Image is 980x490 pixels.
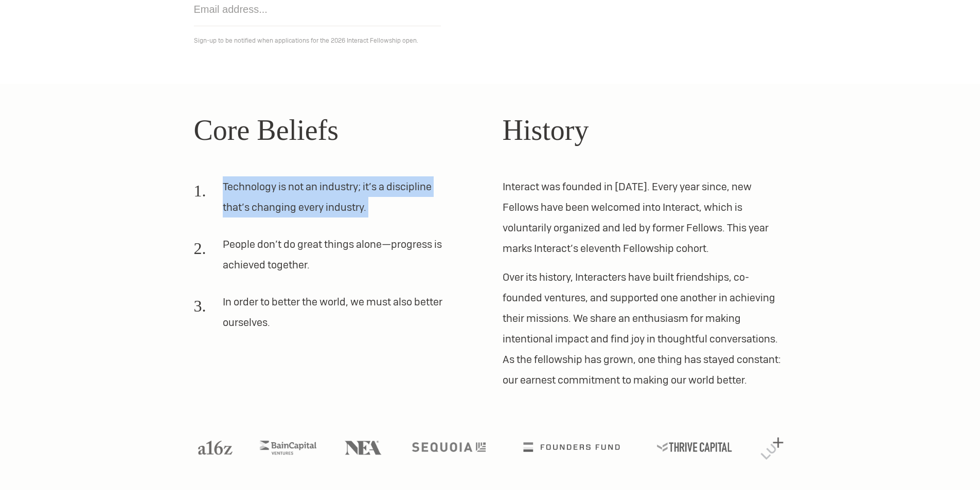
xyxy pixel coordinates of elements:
[761,438,783,460] img: Lux Capital logo
[503,267,787,390] p: Over its history, Interacters have built friendships, co-founded ventures, and supported one anot...
[198,441,232,455] img: A16Z logo
[412,442,486,452] img: Sequoia logo
[260,441,316,455] img: Bain Capital Ventures logo
[194,176,453,226] li: Technology is not an industry; it’s a discipline that’s changing every industry.
[657,442,732,452] img: Thrive Capital logo
[194,234,453,283] li: People don’t do great things alone—progress is achieved together.
[194,108,478,152] h2: Core Beliefs
[503,108,787,152] h2: History
[523,442,619,452] img: Founders Fund logo
[345,441,382,455] img: NEA logo
[194,292,453,341] li: In order to better the world, we must also better ourselves.
[194,34,787,47] p: Sign-up to be notified when applications for the 2026 Interact Fellowship open.
[503,176,787,259] p: Interact was founded in [DATE]. Every year since, new Fellows have been welcomed into Interact, w...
